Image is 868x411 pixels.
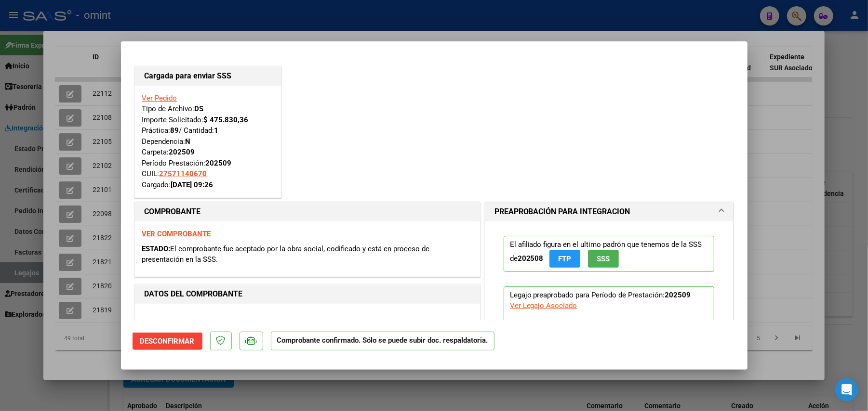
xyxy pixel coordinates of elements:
a: Ver Pedido [142,94,177,103]
div: Open Intercom Messenger [835,378,858,401]
span: El comprobante fue aceptado por la obra social, codificado y está en proceso de presentación en l... [142,244,430,264]
div: Ver Legajo Asociado [510,300,577,311]
strong: 202508 [518,254,544,263]
p: Legajo preaprobado para Período de Prestación: [504,286,715,400]
p: Comprobante confirmado. Sólo se puede subir doc. respaldatoria. [271,332,494,350]
h1: PREAPROBACIÓN PARA INTEGRACION [494,206,630,218]
strong: 89 [171,126,179,135]
button: Desconfirmar [133,333,202,350]
button: SSS [588,250,619,268]
span: SSS [597,255,610,263]
p: El afiliado figura en el ultimo padrón que tenemos de la SSS de [504,236,715,272]
strong: [DATE] 09:26 [171,180,214,189]
strong: DATOS DEL COMPROBANTE [145,289,243,298]
span: 27571140670 [160,169,207,178]
strong: N [186,137,191,146]
strong: 202509 [169,148,195,156]
strong: 202509 [665,291,691,299]
div: Tipo de Archivo: Importe Solicitado: Práctica: / Cantidad: Dependencia: Carpeta: Período Prestaci... [142,93,274,191]
span: Desconfirmar [140,337,195,346]
span: FTP [558,255,571,263]
strong: COMPROBANTE [145,207,201,216]
a: VER COMPROBANTE [142,230,211,238]
strong: 202509 [206,159,232,167]
strong: $ 475.830,36 [204,116,249,124]
button: FTP [549,250,580,268]
h1: Cargada para enviar SSS [145,70,271,82]
strong: 1 [214,126,219,135]
strong: DS [195,104,204,113]
p: CUIT [142,318,241,329]
span: ESTADO: [142,244,171,253]
mat-expansion-panel-header: PREAPROBACIÓN PARA INTEGRACION [485,202,734,221]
